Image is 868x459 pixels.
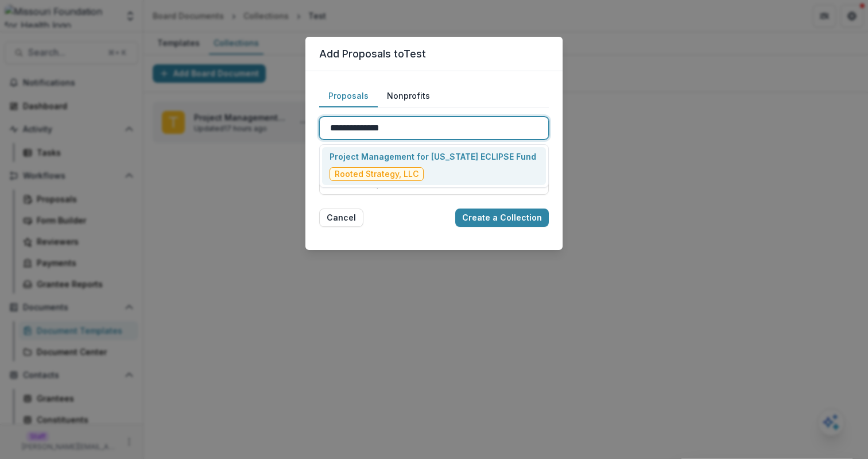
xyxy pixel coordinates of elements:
p: Project Management for [US_STATE] ECLIPSE Fund [330,151,536,163]
button: Nonprofits [378,85,439,107]
header: Add Proposals to Test [305,37,563,71]
span: Rooted Strategy, LLC [335,169,418,179]
button: Create a Collection [455,209,549,227]
button: Proposals [319,85,378,107]
button: Cancel [319,209,363,227]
